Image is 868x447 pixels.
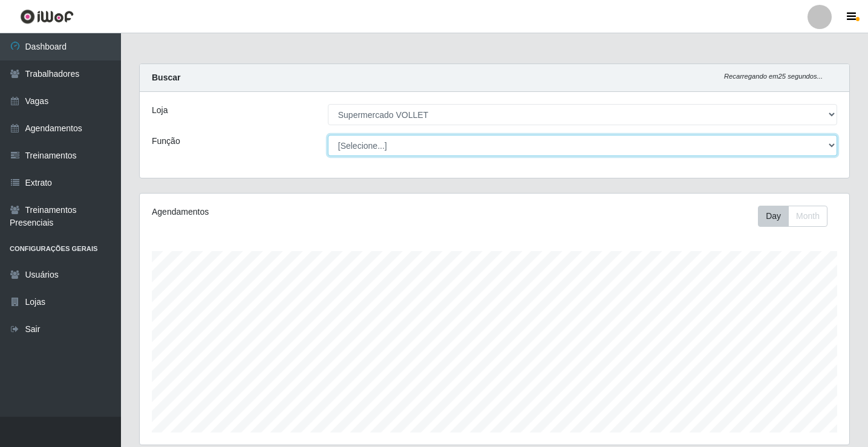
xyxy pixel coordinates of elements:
label: Loja [152,104,168,117]
label: Função [152,135,180,148]
button: Month [788,206,827,227]
div: Toolbar with button groups [758,206,837,227]
button: Day [758,206,789,227]
img: CoreUI Logo [20,9,74,24]
i: Recarregando em 25 segundos... [724,73,823,80]
div: First group [758,206,827,227]
div: Agendamentos [152,206,427,218]
strong: Buscar [152,73,180,82]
